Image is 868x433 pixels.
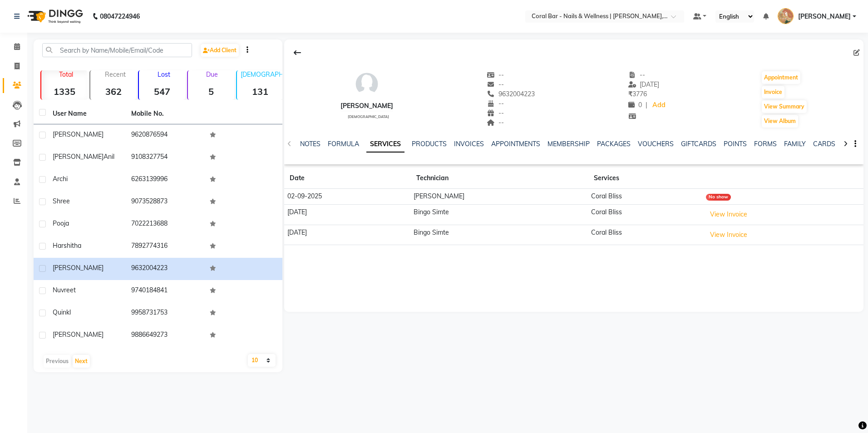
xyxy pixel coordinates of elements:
th: Services [588,168,703,189]
span: [PERSON_NAME] [53,130,104,138]
span: [PERSON_NAME] [798,12,851,21]
p: [DEMOGRAPHIC_DATA] [241,70,283,79]
div: No show [706,194,731,201]
span: -- [487,99,504,108]
button: View Summary [762,100,807,113]
a: Add [651,99,667,112]
img: avatar [353,70,380,98]
a: CARDS [813,140,835,148]
a: PRODUCTS [412,140,447,148]
td: 7892774316 [126,236,204,258]
a: VOUCHERS [638,140,674,148]
td: 9620876594 [126,124,204,147]
img: Pushpa Das [778,8,794,24]
a: FORMS [754,140,777,148]
td: Bingo Simte [411,225,588,245]
td: Coral Bliss [588,225,703,245]
div: Back to Client [288,44,307,61]
span: [DATE] [628,80,660,89]
a: MEMBERSHIP [547,140,590,148]
div: [PERSON_NAME] [340,101,393,111]
p: Due [190,70,234,79]
td: 9958731753 [126,302,204,325]
span: ₹ [628,90,632,98]
span: [PERSON_NAME] [53,153,104,161]
strong: 362 [90,86,137,97]
a: FORMULA [328,140,359,148]
button: Next [73,355,90,368]
td: 9740184841 [126,280,204,302]
span: 9632004223 [487,90,535,98]
td: 7022213688 [126,213,204,236]
td: 9886649273 [126,325,204,347]
a: APPOINTMENTS [491,140,540,148]
a: NOTES [300,140,321,148]
p: Total [45,70,88,79]
a: POINTS [724,140,747,148]
td: 6263139996 [126,169,204,191]
td: Coral Bliss [588,204,703,225]
td: Bingo Simte [411,204,588,225]
a: FAMILY [784,140,806,148]
a: GIFTCARDS [681,140,716,148]
span: Pooja [53,219,69,227]
th: Date [284,168,410,189]
button: Invoice [762,86,784,98]
p: Recent [94,70,137,79]
td: [PERSON_NAME] [411,189,588,205]
span: -- [487,109,504,117]
strong: 5 [188,86,234,97]
button: View Album [762,115,798,128]
strong: 1335 [41,86,88,97]
strong: 547 [139,86,185,97]
span: Quinkl [53,308,71,316]
span: Anil [104,153,114,161]
span: Nuvreet [53,286,76,294]
button: Appointment [762,71,800,84]
td: Coral Bliss [588,189,703,205]
span: -- [487,80,504,89]
span: 3776 [628,90,647,98]
span: [PERSON_NAME] [53,330,104,339]
strong: 131 [237,86,283,97]
span: | [646,100,647,110]
a: INVOICES [454,140,484,148]
span: [PERSON_NAME] [53,264,104,272]
td: 9632004223 [126,258,204,280]
span: Archi [53,175,68,183]
span: -- [628,71,646,79]
td: [DATE] [284,204,410,225]
a: SERVICES [366,136,404,153]
button: View Invoice [706,207,751,221]
a: Add Client [201,44,239,57]
span: -- [487,71,504,79]
span: Harshitha [53,241,81,250]
b: 08047224946 [100,4,140,29]
td: [DATE] [284,225,410,245]
th: Mobile No. [126,103,204,124]
th: User Name [47,103,126,124]
a: PACKAGES [597,140,631,148]
td: 9108327754 [126,147,204,169]
p: Lost [143,70,185,79]
span: Shree [53,197,70,205]
input: Search by Name/Mobile/Email/Code [42,43,192,57]
span: 0 [628,101,642,109]
td: 9073528873 [126,191,204,213]
th: Technician [411,168,588,189]
button: View Invoice [706,228,751,242]
span: -- [487,118,504,127]
img: logo [23,4,85,29]
td: 02-09-2025 [284,189,410,205]
span: [DEMOGRAPHIC_DATA] [348,114,389,119]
